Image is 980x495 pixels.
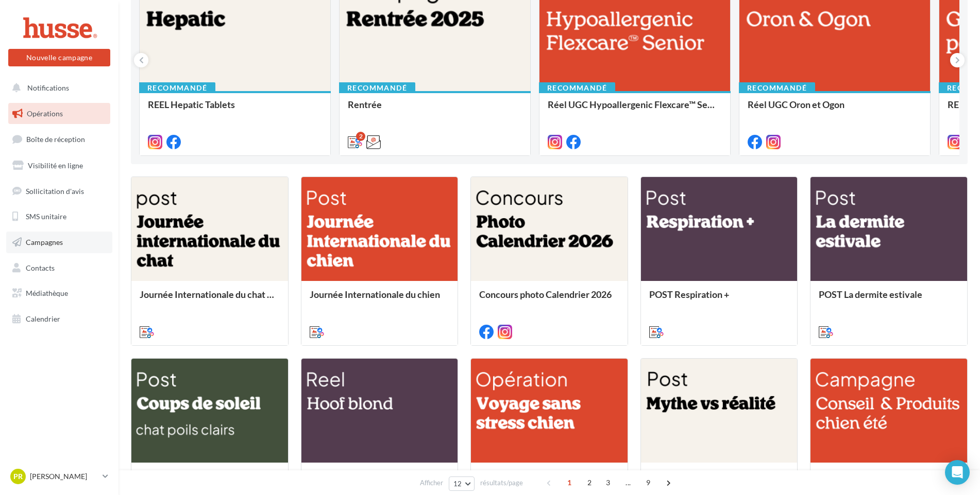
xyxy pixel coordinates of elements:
[348,99,522,120] div: Rentrée
[339,82,415,94] div: Recommandé
[27,109,63,118] span: Opérations
[8,467,110,486] a: PR [PERSON_NAME]
[26,289,68,297] span: Médiathèque
[6,232,112,253] a: Campagnes
[26,186,84,195] span: Sollicitation d'avis
[140,289,280,310] div: Journée Internationale du chat roux
[28,161,83,170] span: Visibilité en ligne
[310,289,450,310] div: Journée Internationale du chien
[453,480,462,488] span: 12
[561,474,578,491] span: 1
[449,476,475,491] button: 12
[819,289,959,310] div: POST La dermite estivale
[26,263,55,272] span: Contacts
[27,83,69,92] span: Notifications
[748,99,922,120] div: Réel UGC Oron et Ogon
[6,308,112,330] a: Calendrier
[649,289,789,310] div: POST Respiration +
[356,132,365,141] div: 2
[26,212,66,221] span: SMS unitaire
[26,135,85,144] span: Boîte de réception
[6,257,112,279] a: Contacts
[26,314,60,323] span: Calendrier
[139,82,215,94] div: Recommandé
[620,474,636,491] span: ...
[30,471,98,482] p: [PERSON_NAME]
[420,478,443,488] span: Afficher
[539,82,615,94] div: Recommandé
[26,238,63,246] span: Campagnes
[480,478,523,488] span: résultats/page
[640,474,656,491] span: 9
[945,460,970,485] div: Open Intercom Messenger
[6,206,112,227] a: SMS unitaire
[6,103,112,125] a: Opérations
[548,99,722,120] div: Réel UGC Hypoallergenic Flexcare™ Senior
[6,77,108,99] button: Notifications
[148,99,322,120] div: REEL Hepatic Tablets
[6,282,112,304] a: Médiathèque
[6,128,112,150] a: Boîte de réception
[581,474,598,491] span: 2
[600,474,616,491] span: 3
[13,471,23,482] span: PR
[8,49,110,66] button: Nouvelle campagne
[479,289,619,310] div: Concours photo Calendrier 2026
[6,155,112,176] a: Visibilité en ligne
[6,181,112,202] a: Sollicitation d'avis
[739,82,815,94] div: Recommandé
